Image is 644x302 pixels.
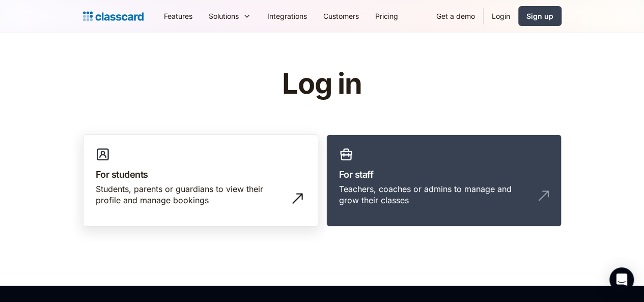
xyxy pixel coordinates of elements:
a: home [83,9,144,23]
a: Sign up [518,6,562,26]
a: For staffTeachers, coaches or admins to manage and grow their classes [326,134,562,227]
div: Teachers, coaches or admins to manage and grow their classes [339,183,528,206]
a: For studentsStudents, parents or guardians to view their profile and manage bookings [83,134,318,227]
a: Features [156,5,201,28]
div: Open Intercom Messenger [609,267,634,292]
a: Customers [315,5,367,28]
div: Solutions [209,11,239,21]
a: Login [484,5,518,28]
a: Pricing [367,5,406,28]
div: Sign up [526,11,553,21]
div: Solutions [201,5,259,28]
h3: For staff [339,168,549,181]
a: Get a demo [428,5,483,28]
a: Integrations [259,5,315,28]
div: Students, parents or guardians to view their profile and manage bookings [96,183,285,206]
h3: For students [96,168,305,181]
h1: Log in [160,68,484,100]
